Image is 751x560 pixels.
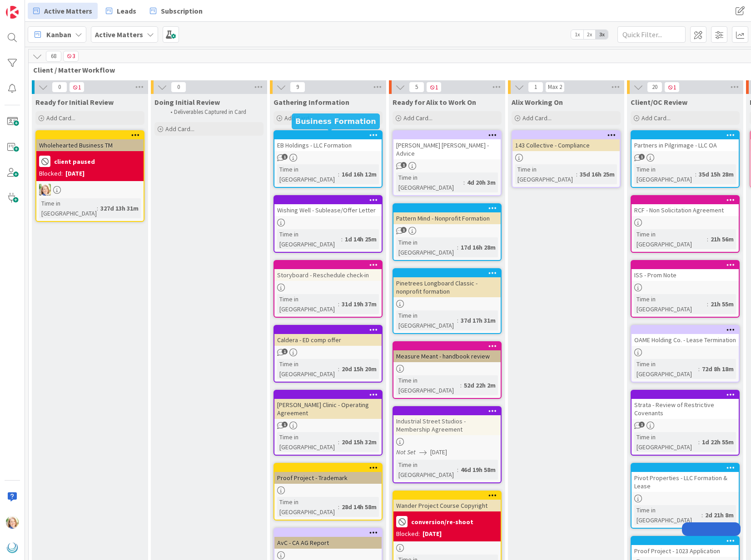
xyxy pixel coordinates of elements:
[634,164,695,184] div: Time in [GEOGRAPHIC_DATA]
[339,364,379,374] div: 20d 15h 20m
[46,29,71,40] span: Kanban
[393,341,502,399] a: Measure Meant - handbook reviewTime in [GEOGRAPHIC_DATA]:52d 22h 2m
[393,203,502,261] a: Pattern Mind - Nonprofit FormationTime in [GEOGRAPHIC_DATA]:17d 16h 28m
[100,3,142,19] a: Leads
[642,114,671,122] span: Add Card...
[165,125,194,133] span: Add Card...
[393,277,501,297] div: Pinetrees Longboard Classic - nonprofit formation
[393,268,502,334] a: Pinetrees Longboard Classic - nonprofit formationTime in [GEOGRAPHIC_DATA]:37d 17h 31m
[458,465,498,475] div: 46d 19h 58m
[647,82,662,93] span: 20
[631,130,740,188] a: Partners in Pilgrimage - LLC OATime in [GEOGRAPHIC_DATA]:35d 15h 28m
[46,114,75,122] span: Add Card...
[338,364,339,374] span: :
[393,139,501,159] div: [PERSON_NAME] [PERSON_NAME] - Advice
[631,195,740,253] a: RCF - Non Solicitation AgreementTime in [GEOGRAPHIC_DATA]:21h 56m
[274,131,382,151] div: EB Holdings - LLC Formation
[698,437,700,447] span: :
[39,184,51,196] img: AD
[393,350,501,362] div: Measure Meant - handbook review
[282,422,288,427] span: 1
[277,294,338,314] div: Time in [GEOGRAPHIC_DATA]
[596,30,608,39] span: 3x
[277,497,338,517] div: Time in [GEOGRAPHIC_DATA]
[632,399,739,419] div: Strata - Review of Restrictive Covenants
[639,422,645,427] span: 1
[632,139,739,151] div: Partners in Pilgrimage - LLC OA
[695,169,696,179] span: :
[632,537,739,557] div: Proof Project - 1023 Application
[634,505,701,525] div: Time in [GEOGRAPHIC_DATA]
[274,196,382,216] div: Wishing Well - Sublease/Offer Letter
[277,229,341,249] div: Time in [GEOGRAPHIC_DATA]
[632,391,739,419] div: Strata - Review of Restrictive Covenants
[664,82,680,93] span: 1
[583,30,596,39] span: 2x
[463,177,465,187] span: :
[393,342,501,362] div: Measure Meant - handbook review
[631,390,740,456] a: Strata - Review of Restrictive CovenantsTime in [GEOGRAPHIC_DATA]:1d 22h 55m
[698,364,700,374] span: :
[409,82,424,93] span: 5
[632,472,739,492] div: Pivot Properties - LLC Formation & Lease
[277,432,338,452] div: Time in [GEOGRAPHIC_DATA]
[341,234,343,244] span: :
[512,131,620,151] div: 143 Collective - Compliance
[423,529,442,539] div: [DATE]
[338,437,339,447] span: :
[339,299,379,309] div: 31d 19h 37m
[274,269,382,281] div: Storyboard - Reschedule check-in
[393,98,476,107] span: Ready for Alix to Work On
[632,131,739,151] div: Partners in Pilgrimage - LLC OA
[708,299,736,309] div: 21h 55m
[458,242,498,252] div: 17d 16h 28m
[274,529,382,549] div: AvC - CA AG Report
[154,98,220,107] span: Doing Initial Review
[393,407,501,435] div: Industrial Street Studios - Membership Agreement
[274,464,382,484] div: Proof Project - Trademark
[274,261,382,281] div: Storyboard - Reschedule check-in
[393,212,501,224] div: Pattern Mind - Nonprofit Formation
[277,359,338,379] div: Time in [GEOGRAPHIC_DATA]
[396,310,457,330] div: Time in [GEOGRAPHIC_DATA]
[634,229,707,249] div: Time in [GEOGRAPHIC_DATA]
[396,529,420,539] div: Blocked:
[274,325,383,383] a: Caldera - ED comp offerTime in [GEOGRAPHIC_DATA]:20d 15h 20m
[396,448,416,456] i: Not Set
[290,82,305,93] span: 9
[6,6,19,19] img: Visit kanbanzone.com
[274,390,383,456] a: [PERSON_NAME] Clinic - Operating AgreementTime in [GEOGRAPHIC_DATA]:20d 15h 32m
[576,169,577,179] span: :
[512,139,620,151] div: 143 Collective - Compliance
[44,5,92,16] span: Active Matters
[274,326,382,346] div: Caldera - ED comp offer
[274,334,382,346] div: Caldera - ED comp offer
[617,26,686,43] input: Quick Filter...
[282,154,288,160] span: 1
[274,139,382,151] div: EB Holdings - LLC Formation
[338,502,339,512] span: :
[632,545,739,557] div: Proof Project - 1023 Application
[274,463,383,521] a: Proof Project - TrademarkTime in [GEOGRAPHIC_DATA]:28d 14h 58m
[36,184,144,196] div: AD
[403,114,433,122] span: Add Card...
[6,541,19,554] img: avatar
[274,98,349,107] span: Gathering Information
[63,51,79,62] span: 3
[577,169,617,179] div: 35d 16h 25m
[98,203,141,213] div: 327d 13h 31m
[701,510,703,520] span: :
[28,3,98,19] a: Active Matters
[522,114,552,122] span: Add Card...
[339,502,379,512] div: 28d 14h 58m
[393,491,501,511] div: Wander Project Course Copyright
[632,204,739,216] div: RCF - Non Solicitation Agreement
[36,131,144,151] div: Wholehearted Business TM
[393,131,501,159] div: [PERSON_NAME] [PERSON_NAME] - Advice
[631,98,687,107] span: Client/OC Review
[430,447,447,457] span: [DATE]
[165,108,262,116] li: Deliverables Captured in Card
[707,299,708,309] span: :
[632,334,739,346] div: OAME Holding Co. - Lease Termination
[339,437,379,447] div: 20d 15h 32m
